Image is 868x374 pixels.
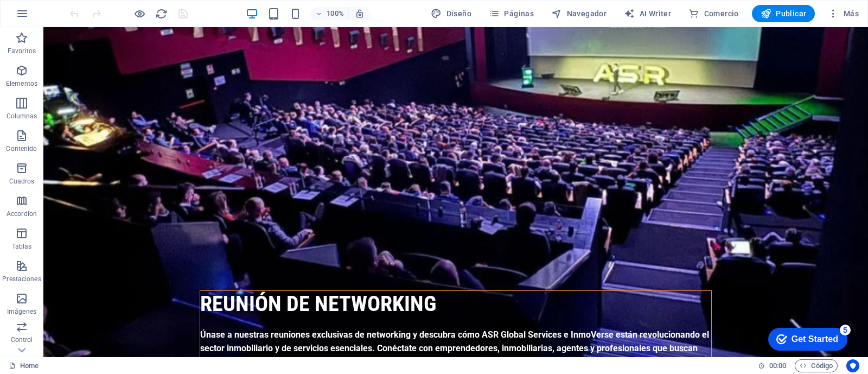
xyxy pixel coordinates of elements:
[327,7,344,20] h6: 100%
[9,177,35,186] p: Cuadros
[12,242,32,251] p: Tablas
[9,5,88,28] div: Get Started 5 items remaining, 0% complete
[6,144,37,153] p: Contenido
[431,8,471,19] span: Diseño
[310,7,349,20] button: 100%
[551,8,607,19] span: Navegador
[846,359,859,372] button: Usercentrics
[355,9,365,18] i: Al redimensionar, ajustar el nivel de zoom automáticamente para ajustarse al dispositivo elegido.
[9,359,39,372] a: Haz clic para cancelar la selección y doble clic para abrir páginas
[2,275,41,283] p: Prestaciones
[7,112,37,121] p: Columnas
[758,359,787,372] h6: Tiempo de la sesión
[547,5,611,22] button: Navegador
[32,12,79,22] div: Get Started
[777,362,778,370] span: :
[620,5,675,22] button: AI Writer
[426,5,476,22] button: Diseño
[155,7,168,20] button: reload
[795,359,838,372] button: Código
[684,5,743,22] button: Comercio
[7,307,36,316] p: Imágenes
[752,5,815,22] button: Publicar
[489,8,534,19] span: Páginas
[155,8,168,20] i: Volver a cargar página
[8,47,36,55] p: Favoritos
[828,8,859,19] span: Más
[426,5,476,22] div: Diseño (Ctrl+Alt+Y)
[80,2,91,13] div: 5
[484,5,538,22] button: Páginas
[7,210,37,218] p: Accordion
[761,8,807,19] span: Publicar
[624,8,671,19] span: AI Writer
[800,359,833,372] span: Código
[6,79,37,88] p: Elementos
[688,8,739,19] span: Comercio
[133,7,146,20] button: Haz clic para salir del modo de previsualización y seguir editando
[769,359,786,372] span: 00 00
[824,5,863,22] button: Más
